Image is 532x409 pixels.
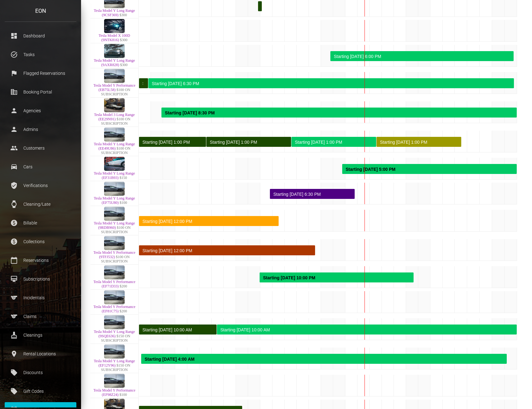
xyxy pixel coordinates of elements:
[5,159,76,175] a: drive_eta Cars
[5,122,76,137] a: person Admins
[104,44,125,58] img: Tesla Model Y Long Range (9AXR828)
[94,359,135,368] a: Tesla Model Y Long Range (EF12Y96)
[9,31,72,41] p: Dashboard
[342,164,517,174] div: Rented for 29 days, 8 hours by John Michael Mullan . Current status is rental .
[291,137,376,147] div: Rented for 7 days by Timothy Reddick . Current status is rental .
[217,325,517,334] div: Rented for 30 days by Kota Takeuchi . Current status is rental .
[9,237,72,246] p: Collections
[119,392,127,397] span: $100
[90,156,139,181] td: Tesla Model Y Long Range (EF31B93) $150 7SAYGDED5TF407628
[5,383,76,399] a: local_offer Gift Codes
[90,127,139,156] td: Tesla Model Y Long Range (EE49U86) $100 ON SUBSCRIPTION 7SAYGDED4TF389283
[120,63,127,67] span: $300
[220,325,512,335] div: Starting [DATE] 10:00 AM
[101,225,131,234] span: $100 ON SUBSCRIPTION
[104,290,125,304] img: Tesla Model Y Performance (EF81C75)
[104,344,125,358] img: Tesla Model Y Long Range (EF12Y96)
[104,182,125,196] img: Tesla Model Y Long Range (EF75U80)
[330,51,514,61] div: Rented for 15 days by Ekaterina Gurskaya . Current status is rental .
[99,33,130,42] a: Tesla Model X 100D (9NTK816)
[142,137,201,147] div: Starting [DATE] 1:00 PM
[139,137,206,147] div: Rented for 7 days by Timothy Reddick . Current status is completed .
[210,137,286,147] div: Starting [DATE] 1:00 PM
[139,245,315,255] div: Rented for 30 days by Bareum KIM . Current status is late .
[101,88,130,96] span: $100 ON SUBSCRIPTION
[94,221,135,230] a: Tesla Model Y Long Range (9RDB960)
[5,84,76,100] a: corporate_fare Booking Portal
[94,171,135,180] a: Tesla Model Y Long Range (EF31B93)
[94,330,135,338] a: Tesla Model Y Long Range (9SQE636)
[9,87,72,97] p: Booking Portal
[93,388,136,397] a: Tesla Model Y Performance (EF98Z24)
[104,128,125,142] img: Tesla Model Y Long Range (EE49U86)
[9,274,72,284] p: Subscriptions
[258,1,262,11] div: Rented for 3 hours by Eugene Nevgen . Current status is completed .
[9,106,72,115] p: Agencies
[152,79,509,89] div: Starting [DATE] 6:30 PM
[5,103,76,118] a: person Agencies
[120,38,127,42] span: $300
[104,19,125,33] img: Tesla Model X 100D (9NTK816)
[142,216,274,226] div: Starting [DATE] 12:00 PM
[90,290,139,315] td: Tesla Model Y Performance (EF81C75) $200 7SAYGDEE9TF333946
[90,265,139,290] td: Tesla Model Y Performance (EF71D33) $200 7SAYGDEE7TF413505
[101,363,130,372] span: $150 ON SUBSCRIPTION
[263,275,315,280] strong: Starting [DATE] 10:00 PM
[104,374,125,388] img: Tesla Model Y Performance (EF98Z24)
[5,215,76,231] a: paid Billable
[104,69,125,83] img: Tesla Model Y Performance (EB75L58)
[295,137,371,147] div: Starting [DATE] 1:00 PM
[142,246,310,256] div: Starting [DATE] 12:00 PM
[104,315,125,329] img: Tesla Model Y Long Range (9SQE636)
[5,253,76,268] a: calendar_today Reservations
[270,189,355,199] div: Rented for 7 days by Li Huang . Current status is cleaning .
[119,13,127,17] span: $300
[93,280,136,288] a: Tesla Model Y Performance (EF71D33)
[93,83,136,92] a: Tesla Model Y Performance (EB75L58)
[142,325,212,335] div: Starting [DATE] 10:00 AM
[334,51,509,61] div: Starting [DATE] 6:00 PM
[346,167,395,172] strong: Starting [DATE] 5:00 PM
[5,309,76,324] a: sports Claims
[5,365,76,380] a: local_offer Discounts
[101,255,130,263] span: $100 ON SUBSCRIPTION
[93,250,136,259] a: Tesla Model Y Performance (9TFJ532)
[9,69,72,78] p: Flagged Reservations
[120,284,127,288] span: $200
[101,146,130,155] span: $100 ON SUBSCRIPTION
[376,137,461,147] div: Rented for 7 days by Timothy Reddick . Current status is verified .
[5,271,76,287] a: card_membership Subscriptions
[148,78,514,88] div: Rented for 30 days by Ryan Andrade . Current status is rental .
[90,18,139,43] td: Tesla Model X 100D (9NTK816) $300 5YJXCBE2XJF136070
[142,79,143,89] div: Starting [DATE] 6:30 PM
[94,8,135,17] a: Tesla Model Y Long Range (9CSF369)
[101,117,130,126] span: $100 ON SUBSCRIPTION
[9,181,72,190] p: Verifications
[139,325,217,334] div: Rented for 30 days by Kota Takeuchi . Current status is completed .
[9,162,72,171] p: Cars
[9,218,72,228] p: Billable
[104,98,125,112] img: Tesla Model 3 Long Range (EE29N91)
[94,196,135,205] a: Tesla Model Y Long Range (EF75U80)
[94,113,135,121] a: Tesla Model 3 Long Range (EE29N91)
[9,330,72,340] p: Cleanings
[9,349,72,358] p: Rental Locations
[9,143,72,153] p: Customers
[104,236,125,250] img: Tesla Model Y Performance (9TFJ532)
[93,305,136,313] a: Tesla Model Y Performance (EF81C75)
[5,346,76,362] a: place Rental Locations
[90,43,139,68] td: Tesla Model Y Long Range (9AXR828) $300 7SAYGAEE6NF402920
[139,216,279,226] div: Rented for 33 days by Bareum KIM . Current status is billable .
[90,206,139,235] td: Tesla Model Y Long Range (9RDB960) $100 ON SUBSCRIPTION 7SAYGDEDXSF252234
[104,265,125,279] img: Tesla Model Y Performance (EF71D33)
[161,108,517,118] div: Rented for 30 days by Saif Ur Rahman . Current status is rental .
[90,315,139,344] td: Tesla Model Y Long Range (9SQE636) $150 ON SUBSCRIPTION 7SAYGDED3SF317392
[5,65,76,81] a: flag Flagged Reservations
[145,357,194,362] strong: Starting [DATE] 4:00 AM
[141,354,507,364] div: Rented for 30 days by Feifei Guo . Current status is rental .
[5,47,76,62] a: task_alt Tasks
[5,178,76,193] a: verified_user Verifications
[90,68,139,98] td: Tesla Model Y Performance (EB75L58) $100 ON SUBSCRIPTION 7SAYGDEE4TF359077
[120,309,127,313] span: $200
[90,373,139,398] td: Tesla Model Y Performance (EF98Z24) $100 7SAYGDEE4TF428494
